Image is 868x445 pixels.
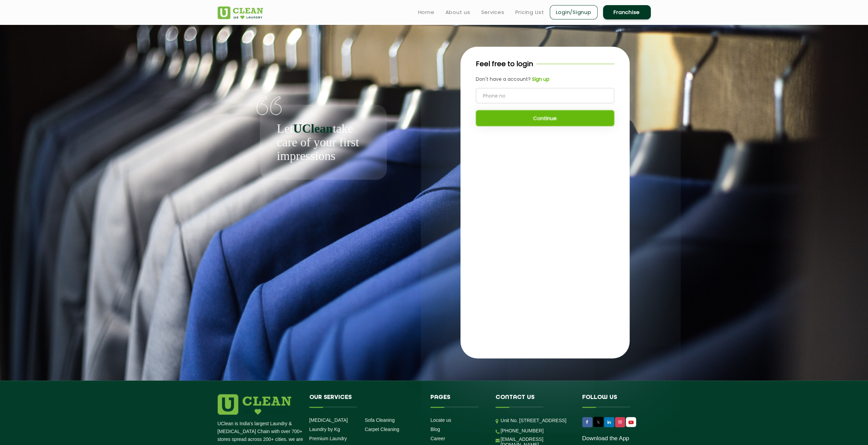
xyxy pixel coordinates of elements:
[430,417,451,423] a: Locate us
[476,76,531,83] span: Don't have a account?
[582,435,629,442] a: Download the App
[531,76,549,83] a: Sign up
[309,427,340,432] a: Laundry by Kg
[532,76,549,83] b: Sign up
[309,394,421,407] h4: Our Services
[582,394,642,407] h4: Follow us
[550,5,598,19] a: Login/Signup
[277,122,370,163] p: Let take care of your first impressions
[218,6,263,19] img: UClean Laundry and Dry Cleaning
[481,8,504,16] a: Services
[445,8,470,16] a: About us
[430,427,440,432] a: Blog
[501,428,544,433] a: [PHONE_NUMBER]
[627,419,635,426] img: UClean Laundry and Dry Cleaning
[430,436,445,441] a: Career
[430,394,485,407] h4: Pages
[293,122,333,135] b: UClean
[515,8,544,16] a: Pricing List
[418,8,435,16] a: Home
[309,436,347,441] a: Premium Laundry
[501,417,572,425] p: Unit No. [STREET_ADDRESS]
[309,417,348,423] a: [MEDICAL_DATA]
[365,417,395,423] a: Sofa Cleaning
[218,394,291,415] img: logo.png
[476,59,533,69] p: Feel free to login
[256,96,282,115] img: quote-img
[365,427,399,432] a: Carpet Cleaning
[496,394,572,407] h4: Contact us
[476,88,614,103] input: Phone no
[603,5,651,19] a: Franchise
